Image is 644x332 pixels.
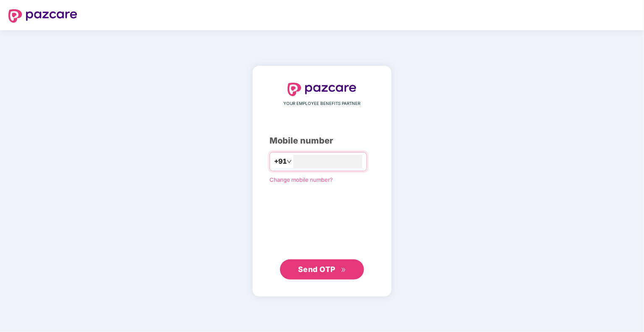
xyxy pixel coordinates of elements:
span: down [287,159,292,164]
button: Send OTPdouble-right [280,259,364,280]
a: Change mobile number? [270,176,333,183]
span: +91 [274,156,287,167]
span: double-right [341,267,346,273]
span: Send OTP [298,265,335,274]
img: logo [288,83,356,96]
img: logo [8,9,77,23]
span: YOUR EMPLOYEE BENEFITS PARTNER [284,100,361,107]
div: Mobile number [270,134,374,147]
